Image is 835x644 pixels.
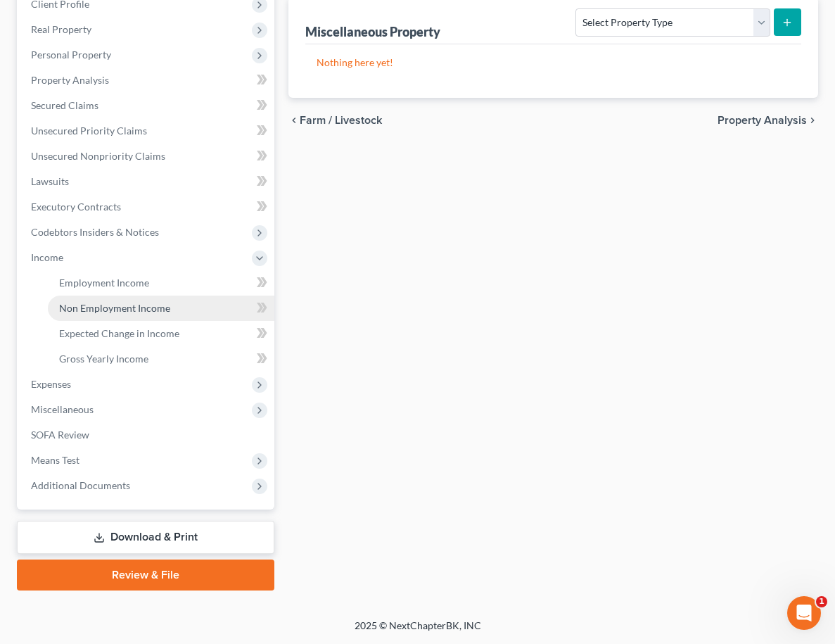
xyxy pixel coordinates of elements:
[305,23,440,40] div: Miscellaneous Property
[288,115,382,126] button: chevron_left Farm / Livestock
[718,115,807,126] span: Property Analysis
[31,454,79,466] span: Means Test
[48,296,274,321] a: Non Employment Income
[31,429,89,441] span: SOFA Review
[31,150,165,162] span: Unsecured Nonpriority Claims
[787,596,821,630] iframe: Intercom live chat
[20,68,274,93] a: Property Analysis
[31,125,147,137] span: Unsecured Priority Claims
[20,169,274,194] a: Lawsuits
[816,596,827,607] span: 1
[59,302,170,314] span: Non Employment Income
[31,479,130,491] span: Additional Documents
[31,403,94,415] span: Miscellaneous
[20,118,274,144] a: Unsecured Priority Claims
[31,251,63,263] span: Income
[31,99,98,111] span: Secured Claims
[31,49,111,61] span: Personal Property
[48,270,274,296] a: Employment Income
[20,144,274,169] a: Unsecured Nonpriority Claims
[59,353,148,365] span: Gross Yearly Income
[20,194,274,220] a: Executory Contracts
[317,56,790,70] p: Nothing here yet!
[17,560,274,591] a: Review & File
[59,277,149,289] span: Employment Income
[31,74,109,86] span: Property Analysis
[59,327,179,339] span: Expected Change in Income
[807,115,818,126] i: chevron_right
[31,378,71,390] span: Expenses
[48,346,274,372] a: Gross Yearly Income
[31,175,69,187] span: Lawsuits
[288,115,300,126] i: chevron_left
[31,201,121,213] span: Executory Contracts
[31,226,159,238] span: Codebtors Insiders & Notices
[20,422,274,448] a: SOFA Review
[80,619,756,644] div: 2025 © NextChapterBK, INC
[20,93,274,118] a: Secured Claims
[300,115,382,126] span: Farm / Livestock
[48,321,274,346] a: Expected Change in Income
[17,521,274,554] a: Download & Print
[31,23,91,35] span: Real Property
[718,115,818,126] button: Property Analysis chevron_right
